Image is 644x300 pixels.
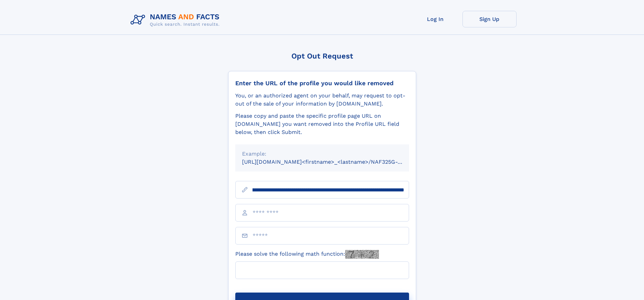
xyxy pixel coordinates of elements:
[235,112,409,136] div: Please copy and paste the specific profile page URL on [DOMAIN_NAME] you want removed into the Pr...
[235,92,409,108] div: You, or an authorized agent on your behalf, may request to opt-out of the sale of your informatio...
[242,150,402,158] div: Example:
[408,11,462,27] a: Log In
[128,11,225,29] img: Logo Names and Facts
[235,250,379,259] label: Please solve the following math function:
[235,79,409,87] div: Enter the URL of the profile you would like removed
[462,11,517,27] a: Sign Up
[242,159,422,165] small: [URL][DOMAIN_NAME]<firstname>_<lastname>/NAF325G-xxxxxxxx
[228,52,416,60] div: Opt Out Request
